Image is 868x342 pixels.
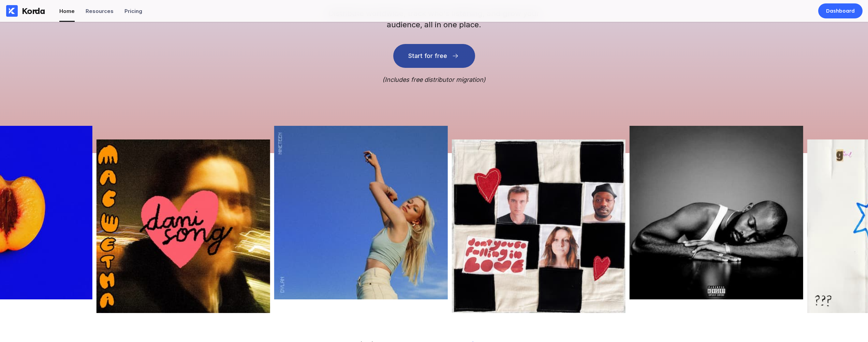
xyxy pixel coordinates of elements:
[97,139,270,313] img: Picture of the author
[630,126,803,299] img: Picture of the author
[274,126,448,299] img: Picture of the author
[408,53,447,59] div: Start for free
[818,3,863,18] a: Dashboard
[86,8,114,14] div: Resources
[393,44,475,68] button: Start for free
[124,8,142,14] div: Pricing
[452,139,626,313] img: Picture of the author
[22,6,45,16] div: Korda
[382,76,486,83] i: (Includes free distributor migration)
[826,8,855,14] div: Dashboard
[59,8,75,14] div: Home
